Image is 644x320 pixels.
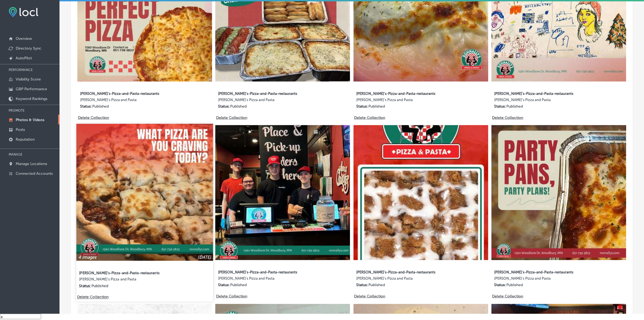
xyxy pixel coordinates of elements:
[216,294,247,299] p: Delete Collection
[491,125,626,260] img: Collection thumbnail
[78,255,96,260] p: 4 images
[16,137,35,142] p: Reputation
[506,104,523,109] p: Published
[78,115,108,120] p: Delete Collection
[230,283,247,287] p: Published
[356,98,453,104] label: [PERSON_NAME]'s Pizza and Pasta
[494,88,591,98] label: [PERSON_NAME]'s-Pizza-and-Pasta-restaurants
[492,115,523,120] p: Delete Collection
[218,267,315,276] label: [PERSON_NAME]'s-Pizza-and-Pasta-restaurants
[356,283,368,287] p: Status:
[16,96,47,101] p: Keyword Rankings
[218,283,230,287] p: Status:
[368,283,385,287] p: Published
[494,104,506,109] p: Status:
[9,7,38,17] img: fda3e92497d09a02dc62c9cd864e3231.png
[79,284,91,288] p: Status:
[79,268,177,277] label: [PERSON_NAME]'s-Pizza-and-Pasta-restaurants
[80,104,92,109] p: Status:
[218,104,230,109] p: Status:
[354,125,488,260] img: Collection thumbnail
[16,36,32,41] p: Overview
[356,276,453,283] label: [PERSON_NAME]'s Pizza and Pasta
[80,88,177,98] label: [PERSON_NAME]'s-Pizza-and-Pasta-restaurants
[494,267,591,276] label: [PERSON_NAME]'s-Pizza-and-Pasta-restaurants
[16,46,41,51] p: Directory Sync
[198,255,211,260] p: [DATE]
[92,104,109,109] p: Published
[494,276,591,283] label: [PERSON_NAME]'s Pizza and Pasta
[79,277,177,283] label: [PERSON_NAME]'s Pizza and Pasta
[16,118,44,122] p: Photos & Videos
[494,283,506,287] p: Status:
[354,294,385,299] p: Delete Collection
[77,295,108,300] p: Delete Collection
[16,127,25,132] p: Posts
[494,98,591,104] label: [PERSON_NAME]'s Pizza and Pasta
[356,104,368,109] p: Status:
[218,276,315,283] label: [PERSON_NAME]'s Pizza and Pasta
[91,284,108,288] p: Published
[368,104,385,109] p: Published
[230,104,247,109] p: Published
[218,88,315,98] label: [PERSON_NAME]'s-Pizza-and-Pasta-restaurants
[16,87,47,91] p: GBP Performance
[16,161,47,166] p: Manage Locations
[506,283,523,287] p: Published
[16,77,41,82] p: Visibility Score
[16,56,32,60] p: AutoPilot
[218,98,315,104] label: [PERSON_NAME]'s Pizza and Pasta
[80,98,177,104] label: [PERSON_NAME]'s Pizza and Pasta
[215,125,350,260] img: Collection thumbnail
[354,115,385,120] p: Delete Collection
[356,88,453,98] label: [PERSON_NAME]'s-Pizza-and-Pasta-restaurants
[76,124,213,261] img: Collection thumbnail
[16,171,53,176] p: Connected Accounts
[216,115,247,120] p: Delete Collection
[356,267,453,276] label: [PERSON_NAME]'s-Pizza-and-Pasta-restaurants
[492,294,523,299] p: Delete Collection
